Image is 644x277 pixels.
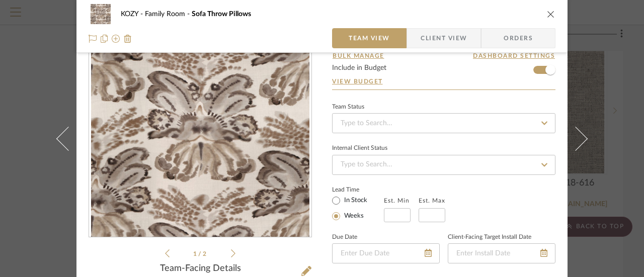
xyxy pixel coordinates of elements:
a: View Budget [332,77,555,85]
button: Bulk Manage [332,51,385,60]
img: Remove from project [124,35,132,43]
div: Team-Facing Details [89,263,312,274]
label: Weeks [342,212,364,221]
label: Est. Min [384,197,410,204]
input: Type to Search… [332,155,555,175]
input: Type to Search… [332,113,555,133]
label: Client-Facing Target Install Date [448,235,531,240]
span: 1 [193,251,198,257]
div: 0 [89,19,311,237]
img: 3452cb62-a439-4fc0-8405-69fddcffcbc9_436x436.jpg [91,19,309,237]
span: 2 [203,251,208,257]
button: Dashboard Settings [472,51,555,60]
div: Team Status [332,105,364,110]
label: Est. Max [419,197,445,204]
span: Orders [493,28,544,48]
div: Internal Client Status [332,146,387,151]
label: Lead Time [332,185,384,194]
mat-radio-group: Select item type [332,194,384,222]
input: Enter Due Date [332,243,440,263]
label: In Stock [342,196,367,205]
span: / [198,251,203,257]
span: KOZY [121,11,145,18]
label: Due Date [332,235,357,240]
img: 3452cb62-a439-4fc0-8405-69fddcffcbc9_48x40.jpg [89,4,113,24]
span: Family Room [145,11,192,18]
span: Sofa Throw Pillows [192,11,251,18]
span: Team View [349,28,390,48]
button: close [546,10,555,19]
input: Enter Install Date [448,243,555,263]
span: Client View [421,28,467,48]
